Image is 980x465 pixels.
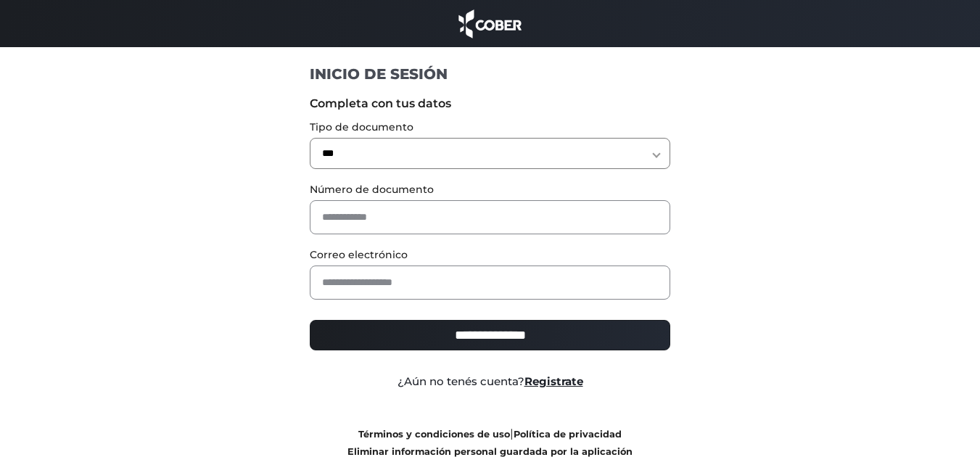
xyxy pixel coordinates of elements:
[310,95,670,112] label: Completa con tus datos
[455,7,526,40] img: cober_marca.png
[524,374,583,388] a: Registrate
[310,247,670,263] label: Correo electrónico
[310,120,670,135] label: Tipo de documento
[347,446,633,457] a: Eliminar información personal guardada por la aplicación
[299,374,681,390] div: ¿Aún no tenés cuenta?
[358,429,510,440] a: Términos y condiciones de uso
[310,65,670,83] h1: INICIO DE SESIÓN
[299,425,681,460] div: |
[310,182,670,197] label: Número de documento
[514,429,622,440] a: Política de privacidad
